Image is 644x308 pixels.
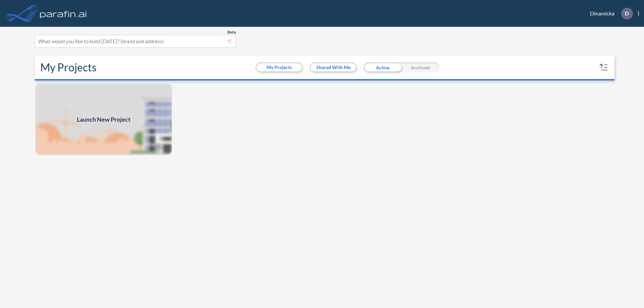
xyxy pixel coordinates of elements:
[77,115,130,124] span: Launch New Project
[35,83,172,156] img: add
[40,61,97,74] h2: My Projects
[311,63,356,71] button: Shared With Me
[625,10,629,16] p: D
[598,62,609,73] button: sort
[35,83,172,156] a: Launch New Project
[580,8,639,19] div: Dinamicka
[39,7,88,20] img: logo
[401,62,439,72] div: Archived
[227,29,236,35] span: Beta
[364,62,401,72] div: Active
[257,63,302,71] button: My Projects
